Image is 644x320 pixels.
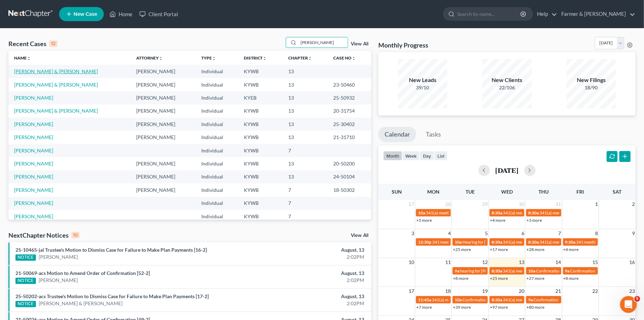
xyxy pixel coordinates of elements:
td: KYWB [238,78,283,91]
i: unfold_more [308,56,312,61]
td: 21-31710 [328,131,372,144]
td: Individual [196,105,238,118]
td: Individual [196,170,238,183]
a: View All [351,42,368,46]
td: Individual [196,197,238,210]
i: unfold_more [212,56,216,61]
td: [PERSON_NAME] [131,131,196,144]
span: 17 [408,287,415,295]
td: 20-50200 [328,157,372,170]
a: Attorneyunfold_more [137,55,163,61]
td: Individual [196,183,238,196]
span: 8 [594,229,599,238]
span: 9a [565,268,570,274]
input: Search by name... [298,37,348,48]
a: 25-50202-acs Trustee's Motion to Dismiss Case for Failure to Make Plan Payments [17-2] [15,293,209,299]
input: Search by name... [457,7,522,20]
span: 10a [418,210,425,215]
button: list [434,151,448,161]
div: NOTICE [15,255,36,261]
span: Sat [613,189,621,195]
td: Individual [196,157,238,170]
td: KYWB [238,65,283,78]
span: Thu [538,189,549,195]
td: 13 [283,118,328,131]
a: Help [533,8,557,20]
td: KYWB [238,170,283,183]
span: 10 [408,258,415,266]
a: [PERSON_NAME] [14,161,53,167]
i: unfold_more [27,56,31,61]
span: 341(a) meeting for [PERSON_NAME] [503,210,571,215]
span: 31 [555,200,562,208]
div: NOTICE [15,278,36,284]
div: August, 13 [253,246,364,253]
td: KYWB [238,144,283,157]
div: NOTICE [15,301,36,307]
iframe: Intercom live chat [620,296,637,313]
div: New Clients [482,76,532,84]
td: 13 [283,91,328,104]
span: New Case [74,12,97,17]
button: week [402,151,420,161]
div: 2:02PM [253,253,364,261]
a: +28 more [526,247,544,252]
a: +17 more [490,247,508,252]
span: 4 [447,229,452,238]
a: [PERSON_NAME] [14,148,53,153]
td: [PERSON_NAME] [131,78,196,91]
td: 13 [283,105,328,118]
a: Typeunfold_more [201,55,216,61]
td: KYWB [238,197,283,210]
a: Client Portal [136,8,182,20]
span: 8:30a [528,239,539,245]
div: 12 [49,40,57,47]
a: [PERSON_NAME] [14,213,53,219]
a: [PERSON_NAME] [14,95,53,101]
td: KYWB [238,210,283,223]
span: 10a [455,297,462,302]
span: Confirmation hearing for [PERSON_NAME] [462,297,542,302]
td: 25-30402 [328,118,372,131]
div: Recent Cases [8,39,57,48]
button: month [383,151,402,161]
td: KYWB [238,118,283,131]
td: 23-50460 [328,78,372,91]
td: Individual [196,91,238,104]
i: unfold_more [159,56,163,61]
a: [PERSON_NAME] [14,121,53,127]
span: 8:30a [492,297,502,302]
a: [PERSON_NAME] [14,134,53,140]
span: 2 [631,200,636,208]
td: KYEB [238,91,283,104]
span: 18 [444,287,452,295]
a: Case Nounfold_more [334,55,356,61]
td: Individual [196,118,238,131]
div: New Filings [567,76,616,84]
td: 20-31754 [328,105,372,118]
span: 9a [455,268,459,274]
span: Fri [577,189,584,195]
td: KYWB [238,105,283,118]
span: 8:30a [492,239,502,245]
td: [PERSON_NAME] [131,157,196,170]
td: 13 [283,78,328,91]
span: 22 [592,287,599,295]
div: NextChapter Notices [8,231,80,239]
div: 2:02PM [253,300,364,307]
td: Individual [196,78,238,91]
span: Mon [427,189,440,195]
span: 9:30a [565,239,576,245]
i: unfold_more [352,56,356,61]
span: 20 [518,287,525,295]
a: +4 more [490,218,505,223]
span: 28 [444,200,452,208]
a: [PERSON_NAME] [39,277,78,284]
span: Confirmation hearing for [PERSON_NAME] [533,297,613,302]
a: [PERSON_NAME] & [PERSON_NAME] [14,108,98,114]
span: 341 meeting for [PERSON_NAME] [576,239,639,245]
span: 10a [455,239,462,245]
td: Individual [196,65,238,78]
a: +39 more [453,305,471,310]
span: 16 [629,258,636,266]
